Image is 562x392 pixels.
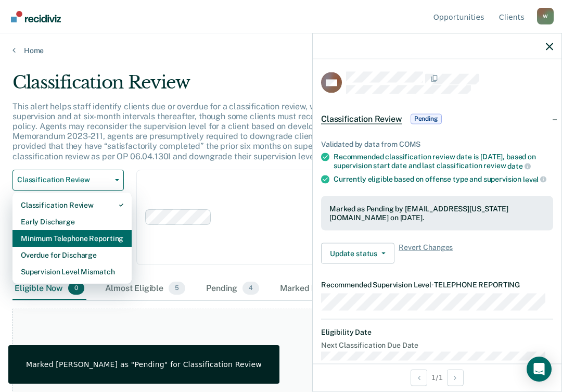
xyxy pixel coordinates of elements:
[12,277,86,300] div: Eligible Now
[321,280,553,289] dt: Recommended Supervision Level TELEPHONE REPORTING
[321,140,553,148] div: Validated by data from COMS
[321,341,553,350] dt: Next Classification Due Date
[321,328,553,337] dt: Eligibility Date
[169,282,185,295] span: 5
[321,113,402,124] span: Classification Review
[12,102,518,161] p: This alert helps staff identify clients due or overdue for a classification review, which are gen...
[278,277,371,300] div: Marked Ineligible
[411,113,442,124] span: Pending
[12,72,518,102] div: Classification Review
[411,369,427,386] button: Previous Opportunity
[26,360,262,369] div: Marked [PERSON_NAME] as "Pending" for Classification Review
[204,277,261,300] div: Pending
[11,11,61,22] img: Recidiviz
[334,153,553,170] div: Recommended classification review date is [DATE], based on supervision start date and last classi...
[527,357,552,382] div: Open Intercom Messenger
[68,282,84,295] span: 0
[21,213,123,230] div: Early Discharge
[329,205,545,222] div: Marked as Pending by [EMAIL_ADDRESS][US_STATE][DOMAIN_NAME] on [DATE].
[21,247,123,263] div: Overdue for Discharge
[313,102,561,135] div: Classification ReviewPending
[321,243,394,263] button: Update status
[17,175,111,184] span: Classification Review
[21,263,123,280] div: Supervision Level Mismatch
[12,46,550,55] a: Home
[313,363,561,391] div: 1 / 1
[447,369,464,386] button: Next Opportunity
[242,282,259,295] span: 4
[21,230,123,247] div: Minimum Telephone Reporting
[334,174,553,184] div: Currently eligible based on offense type and supervision
[507,161,530,170] span: date
[399,243,453,263] span: Revert Changes
[523,175,546,183] span: level
[537,8,554,24] div: W
[21,197,123,213] div: Classification Review
[537,8,554,24] button: Profile dropdown button
[431,280,434,288] span: •
[12,193,132,284] div: Dropdown Menu
[103,277,187,300] div: Almost Eligible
